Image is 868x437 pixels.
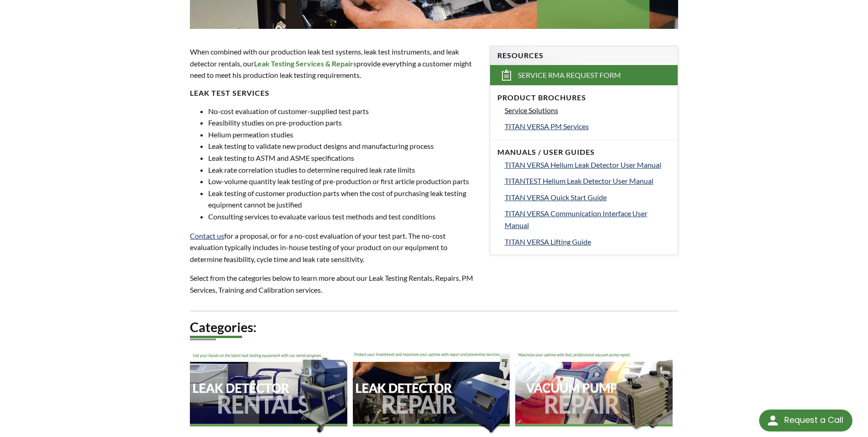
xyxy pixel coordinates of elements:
[208,187,478,211] li: Leak testing of customer production parts when the cost of purchasing leak testing equipment cann...
[784,410,843,431] div: Request a Call
[190,319,678,336] h2: Categories:
[497,51,670,60] h4: Resources
[759,410,852,432] div: Request a Call
[505,122,589,131] span: TITAN VERSA PM Services
[490,65,678,85] a: Service RMA Request Form
[190,88,478,98] h4: Leak Test Services
[766,413,780,428] img: round button
[505,193,607,202] span: TITAN VERSA Quick Start Guide
[190,272,478,295] p: Select from the categories below to learn more about our Leak Testing Rentals, Repairs, PM Servic...
[505,175,670,187] a: TITANTEST Helium Leak Detector User Manual
[505,237,591,246] span: TITAN VERSA Lifting Guide
[505,209,647,229] span: TITAN VERSA Communication Interface User Manual
[208,152,478,164] li: Leak testing to ASTM and ASME specifications
[208,211,478,223] li: Consulting services to evaluate various test methods and test conditions
[505,106,558,115] span: Service Solutions
[208,105,478,117] li: No-cost evaluation of customer-supplied test parts
[518,71,621,80] span: Service RMA Request Form
[208,129,478,141] li: Helium permeation studies
[497,147,670,157] h4: Manuals / User Guides
[254,59,356,68] strong: Leak Testing Services & Repairs
[208,175,478,187] li: Low-volume quantity leak testing of pre-production or first article production parts
[190,46,478,81] p: When combined with our production leak test systems, leak test instruments, and leak detector ren...
[505,191,670,203] a: TITAN VERSA Quick Start Guide
[505,176,653,185] span: TITANTEST Helium Leak Detector User Manual
[190,230,478,265] p: for a proposal, or for a no-cost evaluation of your test part. The no-cost evaluation typically i...
[208,117,478,129] li: Feasibility studies on pre-production parts
[505,159,670,171] a: TITAN VERSA Helium Leak Detector User Manual
[208,140,478,152] li: Leak testing to validate new product designs and manufacturing process
[505,208,670,231] a: TITAN VERSA Communication Interface User Manual
[505,120,670,132] a: TITAN VERSA PM Services
[505,160,661,169] span: TITAN VERSA Helium Leak Detector User Manual
[190,231,224,240] a: Contact us
[505,236,670,248] a: TITAN VERSA Lifting Guide
[208,164,478,176] li: Leak rate correlation studies to determine required leak rate limits
[505,104,670,116] a: Service Solutions
[497,93,670,103] h4: Product Brochures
